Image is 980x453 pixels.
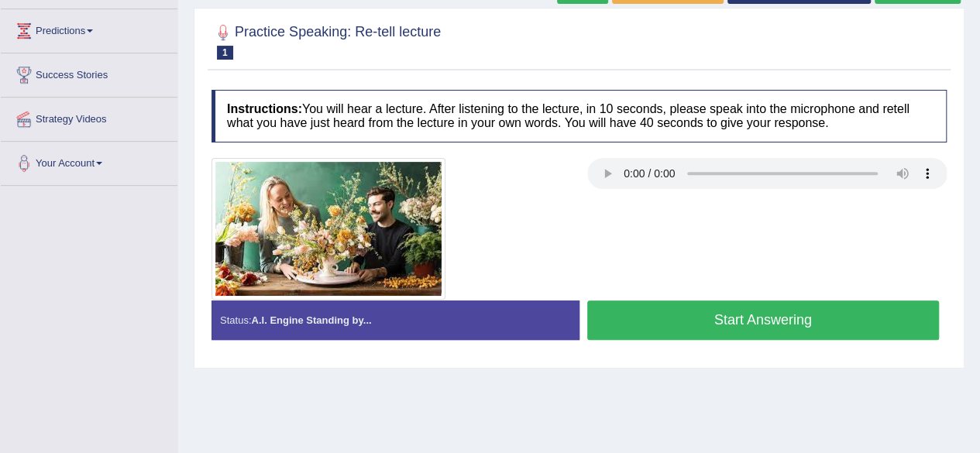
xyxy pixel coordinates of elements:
a: Your Account [1,142,177,180]
h4: You will hear a lecture. After listening to the lecture, in 10 seconds, please speak into the mic... [211,90,947,142]
a: Strategy Videos [1,98,177,136]
strong: A.I. Engine Standing by... [251,314,371,326]
button: Start Answering [587,300,940,340]
div: Status: [211,300,579,340]
b: Instructions: [227,102,302,115]
span: 1 [217,46,233,60]
a: Success Stories [1,53,177,92]
a: Predictions [1,9,177,48]
h2: Practice Speaking: Re-tell lecture [211,21,441,60]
